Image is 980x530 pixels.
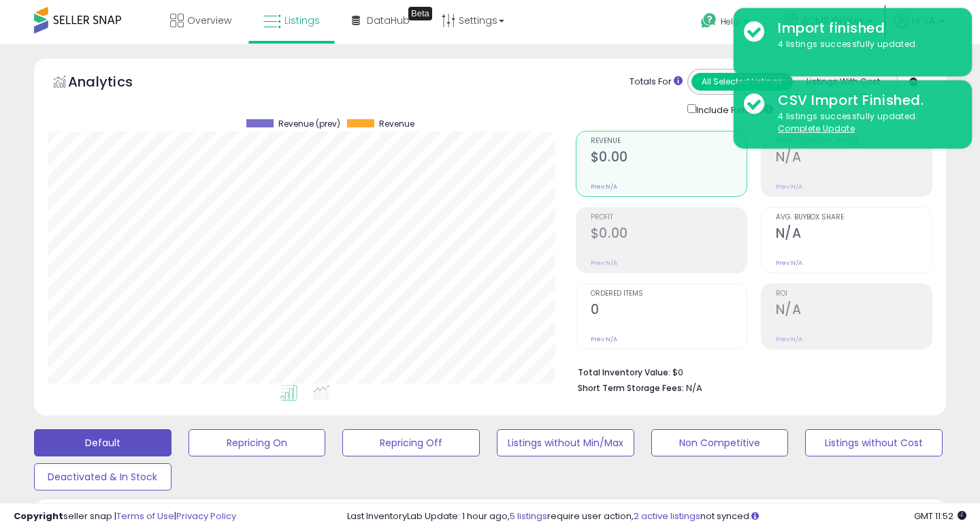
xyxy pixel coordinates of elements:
li: $0 [578,363,922,379]
span: Revenue (prev) [278,119,340,129]
h5: Analytics [68,72,159,95]
span: Help [721,16,739,27]
div: Tooltip anchor [408,7,432,20]
div: 4 listings successfully updated. [768,38,962,51]
span: Revenue [379,119,414,129]
h2: 0 [591,302,747,320]
small: Prev: N/A [776,183,802,191]
span: Ordered Items [591,290,747,298]
a: Terms of Use [116,510,174,523]
div: 4 listings successfully updated. [768,110,962,136]
button: Listings without Cost [805,429,943,456]
a: 2 active listings [634,510,700,523]
small: Prev: N/A [776,335,802,343]
b: Total Inventory Value: [578,367,670,378]
div: Include Returns [677,102,789,117]
a: 5 listings [510,510,547,523]
span: DataHub [367,14,410,27]
b: Short Term Storage Fees: [578,382,684,394]
small: Prev: N/A [776,259,802,267]
div: Import finished [768,18,962,38]
h2: N/A [776,149,932,168]
h2: N/A [776,302,932,320]
h2: $0.00 [591,225,747,244]
span: Overview [187,14,231,27]
button: Default [34,429,171,456]
a: Privacy Policy [176,510,236,523]
span: Avg. Buybox Share [776,214,932,221]
span: 2025-10-7 11:52 GMT [914,510,966,523]
span: Revenue [591,138,747,145]
span: ROI [776,290,932,298]
small: Prev: N/A [591,335,617,343]
h2: $0.00 [591,149,747,168]
button: Non Competitive [651,429,789,456]
button: Listings without Min/Max [497,429,634,456]
i: Get Help [700,12,717,29]
span: Listings [284,14,320,27]
h2: N/A [776,225,932,244]
button: All Selected Listings [691,73,793,91]
span: Profit [591,214,747,221]
button: Deactivated & In Stock [34,463,171,490]
button: Repricing On [189,429,326,456]
div: CSV Import Finished. [768,91,962,110]
a: Help [690,2,762,44]
button: Repricing Off [342,429,480,456]
u: Complete Update [778,123,855,134]
small: Prev: N/A [591,259,617,267]
small: Prev: N/A [591,183,617,191]
span: N/A [686,381,702,394]
div: Last InventoryLab Update: 1 hour ago, require user action, not synced. [347,510,966,523]
div: Totals For [630,76,683,89]
strong: Copyright [14,510,63,523]
div: seller snap | | [14,510,236,523]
